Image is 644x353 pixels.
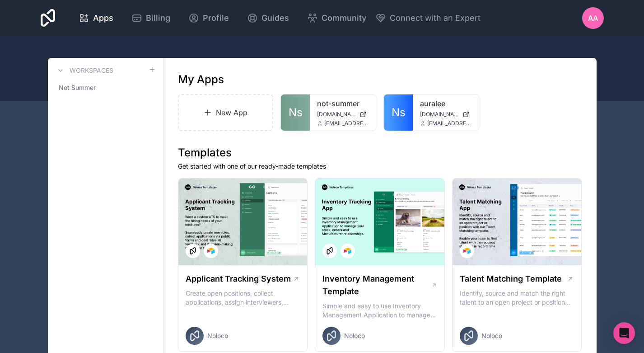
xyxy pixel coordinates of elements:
span: Noloco [207,331,228,340]
span: [EMAIL_ADDRESS][DOMAIN_NAME] [324,120,369,127]
h1: Talent Matching Template [460,273,562,285]
span: [DOMAIN_NAME] [317,111,356,118]
a: auralee [420,98,471,109]
p: Get started with one of our ready-made templates [178,162,582,171]
p: Simple and easy to use Inventory Management Application to manage your stock, orders and Manufact... [322,301,437,320]
p: Identify, source and match the right talent to an open project or position with our Talent Matchi... [460,289,574,307]
a: Guides [240,8,296,28]
span: Noloco [344,331,365,340]
span: Billing [146,12,170,24]
span: Ns [392,105,406,120]
span: Ns [289,105,303,120]
a: New App [178,94,274,131]
a: [DOMAIN_NAME] [317,111,369,118]
h1: Applicant Tracking System [186,273,291,285]
img: Airtable Logo [463,247,471,254]
a: Not Summer [55,80,156,96]
span: [EMAIL_ADDRESS][DOMAIN_NAME] [427,120,471,127]
button: Connect with an Expert [375,12,481,24]
span: Community [322,12,366,24]
span: Profile [203,12,229,24]
h1: My Apps [178,72,224,87]
img: Airtable Logo [207,247,215,254]
p: Create open positions, collect applications, assign interviewers, centralise candidate feedback a... [186,289,300,307]
h3: Workspaces [70,66,113,75]
a: Ns [281,94,310,131]
span: Connect with an Expert [390,12,481,24]
a: Community [300,8,373,28]
span: Not Summer [59,83,96,92]
h1: Inventory Management Template [322,273,431,298]
a: [DOMAIN_NAME] [420,111,471,118]
a: Ns [384,94,413,131]
a: Apps [71,8,121,28]
a: Profile [181,8,236,28]
a: not-summer [317,98,369,109]
div: Open Intercom Messenger [613,322,635,344]
img: Airtable Logo [344,247,351,254]
span: Noloco [481,331,502,340]
span: Guides [261,12,289,24]
span: Apps [93,12,113,24]
span: AA [588,13,598,24]
span: [DOMAIN_NAME] [420,111,459,118]
a: Billing [124,8,177,28]
h1: Templates [178,146,582,160]
a: Workspaces [55,65,113,76]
